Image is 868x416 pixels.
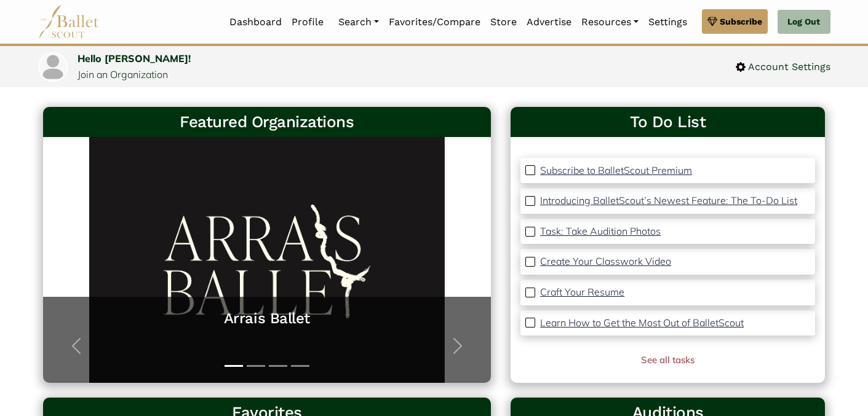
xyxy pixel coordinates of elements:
p: Introducing BalletScout’s Newest Feature: The To-Do List [540,194,797,206]
p: Create Your Classwork Video [540,255,671,267]
span: Subscribe [720,15,762,28]
a: Introducing BalletScout’s Newest Feature: The To-Do List [540,193,797,209]
a: Store [485,9,522,35]
button: Slide 2 [247,359,265,373]
span: Account Settings [746,59,830,75]
p: Craft Your Resume [540,286,624,298]
p: Task: Take Audition Photos [540,225,661,237]
a: Settings [643,9,692,35]
a: Advertise [522,9,576,35]
button: Slide 3 [269,359,287,373]
a: Join an Organization [78,68,168,80]
a: Search [333,9,384,35]
a: Profile [287,9,328,35]
a: Learn How to Get the Most Out of BalletScout [540,315,744,331]
a: Arrais Ballet [55,309,479,328]
button: Slide 1 [225,359,243,373]
a: Hello [PERSON_NAME]! [78,52,191,65]
a: Subscribe [702,9,768,34]
a: Task: Take Audition Photos [540,224,661,240]
a: Account Settings [736,59,830,75]
a: Create Your Classwork Video [540,254,671,270]
button: Slide 4 [291,359,309,373]
img: gem.svg [707,15,717,28]
a: Dashboard [225,9,287,35]
a: See all tasks [641,354,695,366]
a: Favorites/Compare [384,9,485,35]
a: Subscribe to BalletScout Premium [540,163,692,179]
h3: Featured Organizations [53,112,482,133]
a: Resources [576,9,643,35]
img: profile picture [39,53,66,80]
a: To Do List [520,112,815,133]
a: Log Out [778,10,830,34]
p: Learn How to Get the Most Out of BalletScout [540,316,744,329]
a: Craft Your Resume [540,285,624,300]
p: Subscribe to BalletScout Premium [540,164,692,176]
